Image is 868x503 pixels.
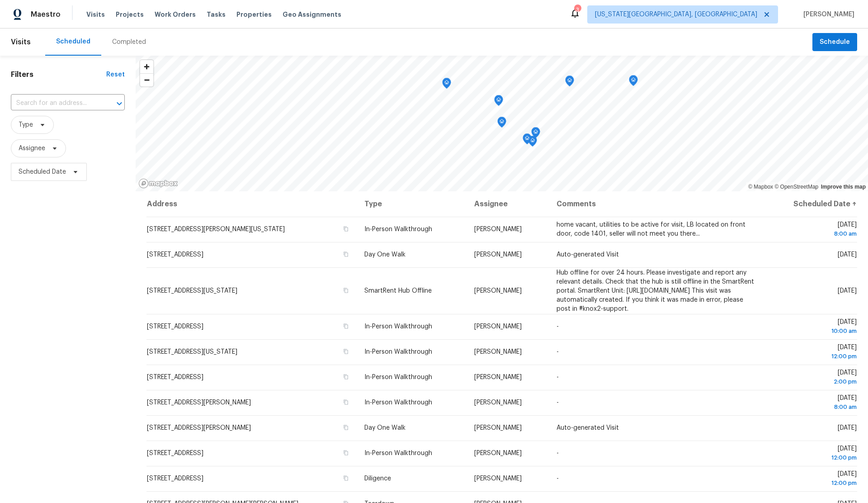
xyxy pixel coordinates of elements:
th: Scheduled Date ↑ [763,191,857,217]
span: [STREET_ADDRESS][US_STATE] [147,349,237,355]
span: [STREET_ADDRESS][US_STATE] [147,288,237,294]
canvas: Map [136,56,868,191]
span: [PERSON_NAME] [474,374,522,380]
button: Zoom out [140,73,153,86]
div: Reset [106,70,125,79]
span: [DATE] [838,425,857,431]
span: Visits [11,32,31,52]
span: In-Person Walkthrough [364,399,432,406]
span: - [557,399,559,406]
span: Properties [236,10,272,19]
div: Map marker [528,136,537,150]
span: In-Person Walkthrough [364,323,432,330]
span: [PERSON_NAME] [474,425,522,431]
span: Work Orders [155,10,196,19]
span: [DATE] [770,222,857,238]
th: Address [146,191,357,217]
div: Map marker [442,78,451,92]
span: [DATE] [770,370,857,386]
div: Map marker [565,76,574,90]
span: [DATE] [770,471,857,488]
div: 3 [574,5,580,14]
span: [US_STATE][GEOGRAPHIC_DATA], [GEOGRAPHIC_DATA] [595,10,757,19]
button: Zoom in [140,60,153,73]
span: Tasks [207,11,226,18]
button: Copy Address [342,225,350,233]
div: Map marker [494,95,503,109]
button: Copy Address [342,347,350,356]
button: Copy Address [342,250,350,258]
span: Projects [116,10,144,19]
span: - [557,349,559,355]
span: [PERSON_NAME] [474,251,522,258]
span: [STREET_ADDRESS][PERSON_NAME] [147,425,251,431]
a: OpenStreetMap [774,184,818,190]
span: [PERSON_NAME] [474,323,522,330]
span: [PERSON_NAME] [474,288,522,294]
span: - [557,450,559,456]
span: [STREET_ADDRESS] [147,475,203,482]
span: - [557,475,559,482]
span: [DATE] [770,344,857,361]
a: Mapbox homepage [138,178,178,189]
span: [PERSON_NAME] [474,450,522,456]
span: Maestro [31,10,61,19]
button: Copy Address [342,423,350,432]
th: Assignee [467,191,550,217]
th: Type [357,191,467,217]
button: Schedule [812,33,857,52]
div: 8:00 am [770,229,857,238]
button: Copy Address [342,398,350,406]
span: [STREET_ADDRESS] [147,374,203,380]
button: Copy Address [342,373,350,381]
span: Day One Walk [364,251,406,258]
div: 8:00 am [770,403,857,412]
span: [DATE] [838,288,857,294]
button: Copy Address [342,474,350,482]
span: Visits [86,10,105,19]
span: [STREET_ADDRESS] [147,251,203,258]
button: Copy Address [342,449,350,457]
div: Completed [112,38,146,47]
input: Search for an address... [11,96,99,110]
span: [STREET_ADDRESS][PERSON_NAME][US_STATE] [147,226,285,233]
span: Auto-generated Visit [557,425,619,431]
span: In-Person Walkthrough [364,226,432,233]
div: Map marker [497,117,506,131]
span: [DATE] [770,319,857,336]
span: In-Person Walkthrough [364,450,432,456]
div: Map marker [531,127,540,141]
a: Mapbox [748,184,773,190]
span: SmartRent Hub Offline [364,288,432,294]
span: In-Person Walkthrough [364,374,432,380]
span: [PERSON_NAME] [474,226,522,233]
h1: Filters [11,70,106,79]
button: Open [113,97,126,110]
span: - [557,323,559,330]
span: [DATE] [770,446,857,462]
span: Diligence [364,475,391,482]
span: Type [19,120,33,129]
span: [DATE] [838,251,857,258]
span: Schedule [820,37,850,48]
span: [PERSON_NAME] [800,10,854,19]
div: 12:00 pm [770,479,857,488]
span: Geo Assignments [283,10,341,19]
div: 2:00 pm [770,377,857,386]
a: Improve this map [821,184,866,190]
span: [STREET_ADDRESS] [147,323,203,330]
span: home vacant, utilities to be active for visit, LB located on front door, code 1401, seller will n... [557,222,745,237]
span: - [557,374,559,380]
button: Copy Address [342,286,350,294]
span: Hub offline for over 24 hours. Please investigate and report any relevant details. Check that the... [557,270,754,312]
span: [PERSON_NAME] [474,399,522,406]
span: In-Person Walkthrough [364,349,432,355]
span: [DATE] [770,395,857,412]
div: Map marker [523,133,532,147]
span: Assignee [19,144,45,153]
button: Copy Address [342,322,350,330]
div: Scheduled [56,37,90,46]
th: Comments [549,191,763,217]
